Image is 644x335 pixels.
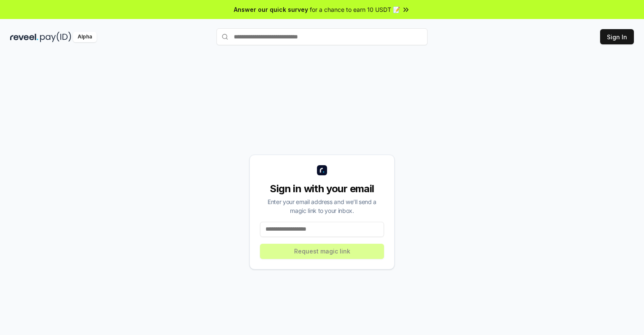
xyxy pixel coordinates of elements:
[40,32,71,42] img: pay_id
[260,197,384,215] div: Enter your email address and we’ll send a magic link to your inbox.
[600,29,634,44] button: Sign In
[234,5,308,14] span: Answer our quick survey
[260,182,384,196] div: Sign in with your email
[317,165,327,175] img: logo_small
[10,32,38,42] img: reveel_dark
[73,32,97,42] div: Alpha
[310,5,400,14] span: for a chance to earn 10 USDT 📝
